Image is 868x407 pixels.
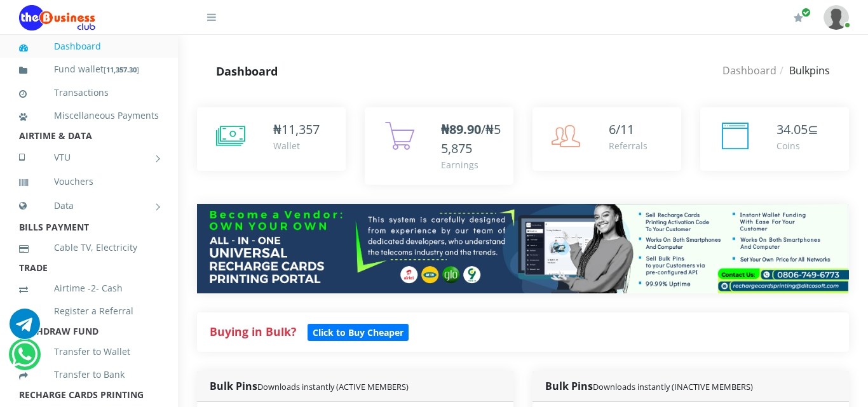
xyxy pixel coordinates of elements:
span: 34.05 [776,121,808,138]
div: Wallet [273,139,320,152]
div: ⊆ [776,120,818,139]
span: 11,357 [281,121,320,138]
strong: Bulk Pins [210,379,409,393]
a: Chat for support [10,318,40,339]
a: Transfer to Wallet [19,337,159,366]
div: Earnings [441,158,501,171]
b: Click to Buy Cheaper [313,326,403,338]
div: Referrals [609,139,648,152]
b: ₦89.90 [441,121,481,138]
span: 6/11 [609,121,634,138]
strong: Bulk Pins [545,379,753,393]
a: Register a Referral [19,297,159,326]
a: Transactions [19,78,159,107]
img: User [824,5,849,30]
a: ₦89.90/₦55,875 Earnings [365,107,513,185]
strong: Dashboard [216,63,278,79]
a: Airtime -2- Cash [19,274,159,303]
span: Renew/Upgrade Subscription [801,8,811,17]
a: Click to Buy Cheaper [308,324,409,339]
div: ₦ [273,120,320,139]
a: 6/11 Referrals [532,107,681,171]
a: Dashboard [19,32,159,61]
a: Dashboard [722,63,776,77]
i: Renew/Upgrade Subscription [794,13,803,23]
small: Downloads instantly (ACTIVE MEMBERS) [257,381,409,392]
li: Bulkpins [776,63,830,78]
a: Vouchers [19,167,159,196]
a: VTU [19,142,159,173]
a: Fund wallet[11,357.30] [19,55,159,84]
a: Chat for support [11,349,37,370]
a: Transfer to Bank [19,360,159,389]
strong: Buying in Bulk? [210,324,296,339]
a: Cable TV, Electricity [19,233,159,262]
a: Miscellaneous Payments [19,101,159,130]
small: [ ] [104,65,139,74]
span: /₦55,875 [441,121,501,157]
div: Coins [776,139,818,152]
small: Downloads instantly (INACTIVE MEMBERS) [593,381,753,392]
img: Logo [19,5,95,30]
b: 11,357.30 [106,65,137,74]
img: multitenant_rcp.png [197,204,849,293]
a: ₦11,357 Wallet [197,107,346,171]
a: Data [19,190,159,222]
